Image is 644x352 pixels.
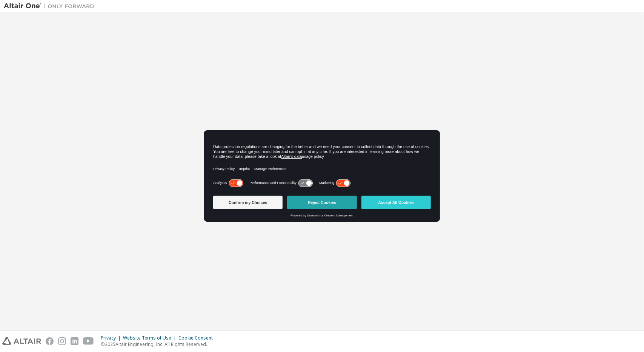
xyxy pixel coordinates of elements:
[46,337,54,345] img: facebook.svg
[58,337,66,345] img: instagram.svg
[71,337,78,345] img: linkedin.svg
[101,335,123,341] div: Privacy
[101,341,217,347] p: © 2025 Altair Engineering, Inc. All Rights Reserved.
[123,335,178,341] div: Website Terms of Use
[83,337,94,345] img: youtube.svg
[178,335,217,341] div: Cookie Consent
[2,337,41,345] img: altair_logo.svg
[4,2,98,10] img: Altair One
